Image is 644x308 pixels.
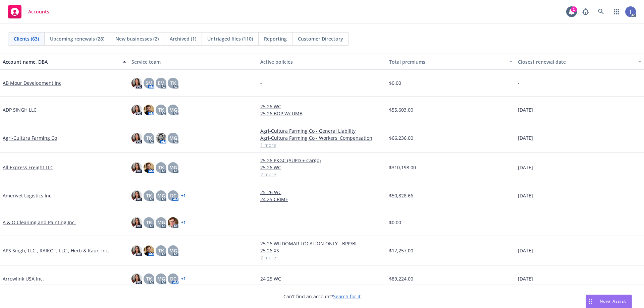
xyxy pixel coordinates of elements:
[146,79,153,86] span: SM
[260,164,384,171] a: 25 26 WC
[518,192,533,199] span: [DATE]
[389,134,413,141] span: $66,236.00
[3,192,53,199] a: Amerivet Logistics Inc.
[518,275,533,282] span: [DATE]
[3,106,37,113] a: ADP SINGH LLC
[260,141,384,148] a: 1 more
[260,103,384,110] a: 25 26 WC
[389,79,401,86] span: $0.00
[518,164,533,171] span: [DATE]
[610,5,623,18] a: Switch app
[389,247,413,254] span: $17,257.00
[515,54,644,70] button: Closest renewal date
[518,247,533,254] span: [DATE]
[131,105,142,115] img: photo
[170,79,176,86] span: TK
[3,164,53,171] a: All Express Freight LLC
[518,106,533,113] span: [DATE]
[518,134,533,141] span: [DATE]
[131,78,142,88] img: photo
[156,133,166,143] img: photo
[260,240,384,247] a: 25 26 WILDOMAR LOCATION ONLY - BPP/BI
[146,219,152,226] span: TK
[3,58,119,65] div: Account name, DBA
[131,162,142,173] img: photo
[157,192,165,199] span: MG
[386,54,515,70] button: Total premiums
[28,9,49,14] span: Accounts
[129,54,258,70] button: Service team
[260,79,262,86] span: -
[170,35,196,42] span: Archived (1)
[131,58,255,65] div: Service team
[131,217,142,228] img: photo
[131,190,142,201] img: photo
[131,273,142,284] img: photo
[181,277,186,281] a: + 1
[158,79,165,86] span: EM
[264,35,287,42] span: Reporting
[146,134,152,141] span: TK
[157,219,165,226] span: MG
[260,171,384,178] a: 2 more
[571,6,577,12] div: 1
[3,247,109,254] a: APS Singh, LLC., RAIKOT, LLC., Herb & Kaur, Inc.
[181,221,186,225] a: + 1
[389,164,416,171] span: $310,198.00
[586,295,632,308] button: Nova Assist
[260,196,384,203] a: 24 25 CRIME
[260,58,384,65] div: Active policies
[586,295,594,308] div: Drag to move
[625,6,636,17] img: photo
[131,133,142,143] img: photo
[5,2,52,21] a: Accounts
[3,275,44,282] a: Arrowlink USA Inc.
[158,164,164,171] span: TK
[50,35,104,42] span: Upcoming renewals (28)
[389,58,505,65] div: Total premiums
[158,106,164,113] span: TK
[260,134,384,141] a: Agri-Cultura Farming Co - Workers' Compensation
[169,164,177,171] span: MG
[169,106,177,113] span: MG
[389,192,413,199] span: $50,828.66
[3,219,76,226] a: A & O Cleaning and Painting Inc.
[207,35,253,42] span: Untriaged files (110)
[170,275,176,282] span: DC
[260,254,384,261] a: 2 more
[260,189,384,196] a: 25-26 WC
[298,35,343,42] span: Customer Directory
[260,247,384,254] a: 25 26 XS
[3,134,57,141] a: Agri-Cultura Farming Co
[260,110,384,117] a: 25 26 BOP W/ UMB
[168,217,178,228] img: photo
[170,192,176,199] span: DC
[3,79,61,86] a: AB Mour Development Inc
[260,157,384,164] a: 25 26 PKGC (AUPD + Cargo)
[600,298,626,304] span: Nova Assist
[169,247,177,254] span: MG
[146,275,152,282] span: TK
[518,219,520,226] span: -
[144,245,154,256] img: photo
[260,219,262,226] span: -
[283,293,361,300] span: Can't find an account?
[131,245,142,256] img: photo
[518,58,634,65] div: Closest renewal date
[594,5,608,18] a: Search
[115,35,159,42] span: New businesses (2)
[389,219,401,226] span: $0.00
[258,54,386,70] button: Active policies
[14,35,39,42] span: Clients (63)
[169,134,177,141] span: MG
[260,127,384,134] a: Agri-Cultura Farming Co - General Liability
[144,105,154,115] img: photo
[260,275,384,282] a: 24 25 WC
[389,106,413,113] span: $55,603.00
[158,247,164,254] span: TK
